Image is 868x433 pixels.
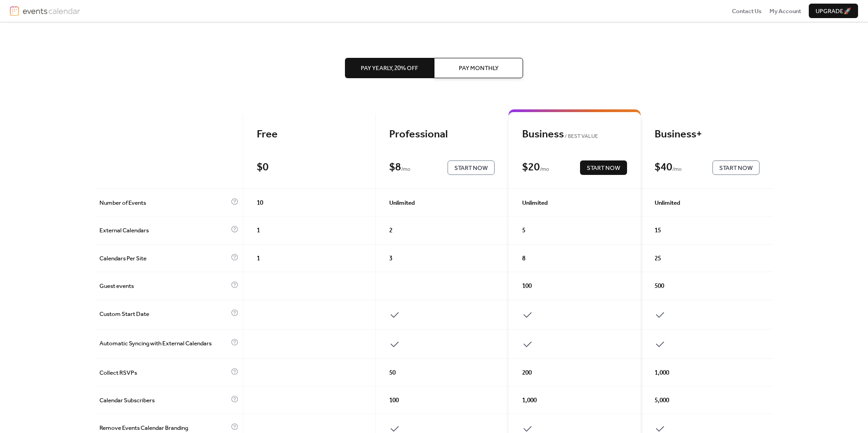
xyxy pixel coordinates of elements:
[522,161,540,174] div: $ 20
[522,128,627,141] div: Business
[580,160,627,175] button: Start Now
[99,198,229,207] span: Number of Events
[389,396,399,405] span: 100
[564,132,599,141] span: BEST VALUE
[655,254,661,263] span: 25
[257,161,269,174] div: $ 0
[522,368,532,377] span: 200
[99,396,229,405] span: Calendar Subscribers
[522,282,532,291] span: 100
[719,164,753,173] span: Start Now
[522,198,548,207] span: Unlimited
[389,161,401,174] div: $ 8
[345,58,434,78] button: Pay Yearly, 20% off
[732,6,762,15] a: Contact Us
[522,254,525,263] span: 8
[587,164,620,173] span: Start Now
[434,58,523,78] button: Pay Monthly
[448,160,495,175] button: Start Now
[655,226,661,235] span: 15
[769,6,801,15] a: My Account
[257,226,260,235] span: 1
[99,226,229,235] span: External Calendars
[10,6,19,16] img: logo
[99,282,229,291] span: Guest events
[99,310,229,320] span: Custom Start Date
[655,282,664,291] span: 500
[99,368,229,377] span: Collect RSVPs
[257,128,362,141] div: Free
[816,7,851,16] span: Upgrade 🚀
[732,7,762,16] span: Contact Us
[389,368,396,377] span: 50
[454,164,488,173] span: Start Now
[257,198,263,207] span: 10
[99,254,229,263] span: Calendars Per Site
[655,161,672,174] div: $ 40
[809,4,858,18] button: Upgrade🚀
[769,7,801,16] span: My Account
[522,396,537,405] span: 1,000
[522,226,525,235] span: 5
[389,128,494,141] div: Professional
[672,165,682,174] span: / mo
[655,396,669,405] span: 5,000
[712,160,759,175] button: Start Now
[361,64,418,73] span: Pay Yearly, 20% off
[23,6,80,16] img: logotype
[389,226,392,235] span: 2
[540,165,549,174] span: / mo
[459,64,499,73] span: Pay Monthly
[401,165,410,174] span: / mo
[389,254,392,263] span: 3
[389,198,415,207] span: Unlimited
[257,254,260,263] span: 1
[655,128,759,141] div: Business+
[99,339,229,350] span: Automatic Syncing with External Calendars
[655,198,680,207] span: Unlimited
[655,368,669,377] span: 1,000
